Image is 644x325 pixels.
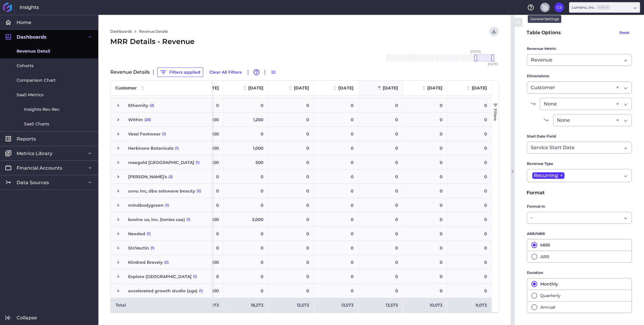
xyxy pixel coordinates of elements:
div: 0 [403,241,447,255]
button: Annual [527,301,632,313]
span: Format In [527,203,545,209]
span: Customer [115,85,137,91]
div: 0 [268,212,314,226]
div: 0 [447,241,492,255]
div: 0 [358,141,403,155]
div: 0 [224,198,268,212]
div: 0 [314,198,358,212]
div: Press SPACE to select this row. [111,255,212,269]
span: ARR/MRR [527,231,545,237]
span: [DATE] [427,85,442,91]
span: SaaS Metrics [17,92,44,98]
span: mindbodygreen [128,198,164,212]
span: Ethernity [128,99,148,112]
div: Press SPACE to select this row. [111,198,212,212]
div: 0 [403,184,447,198]
button: Help [526,3,535,12]
div: Dropdown select [527,169,632,182]
span: (1) [186,213,190,226]
div: 0 [358,170,403,184]
div: 0 [268,184,314,198]
button: User Menu [554,3,564,12]
div: Dropdown select [540,98,632,110]
div: 0 [314,241,358,255]
div: 0 [268,241,314,255]
div: Dropdown select [527,81,632,94]
span: Comparison Chart [17,77,56,83]
div: 0 [314,127,358,141]
div: 0 [447,127,492,141]
div: 0 [403,227,447,241]
div: 0 [447,113,492,127]
div: 0 [358,241,403,255]
div: 0 [314,284,358,298]
div: Press SPACE to select this row. [111,170,212,184]
div: 10,073 [403,298,447,312]
span: Revenue Type [527,161,553,167]
div: 0 [314,269,358,283]
span: SaaS Charts [24,121,49,127]
div: × [616,84,619,91]
div: 0 [403,170,447,184]
span: Kindred Bravely [128,255,163,269]
span: [DATE] [383,85,398,91]
div: × [616,116,619,124]
div: Press SPACE to select this row. [111,127,212,141]
div: 13,573 [314,298,358,312]
a: Revenue Details [139,29,168,34]
div: Press SPACE to select this row. [111,298,212,312]
div: 0 [314,141,358,155]
div: Press SPACE to select this row. [111,284,212,298]
div: Lumanu, Inc. [572,5,610,10]
div: 0 [447,98,492,112]
div: 0 [403,212,447,226]
div: 0 [447,155,492,169]
span: None [557,117,570,124]
span: [DATE] [471,50,481,53]
div: 0 [224,269,268,283]
div: 0 [224,127,268,141]
span: None [544,100,557,108]
button: MRR [527,239,632,251]
div: 0 [268,198,314,212]
div: 0 [358,155,403,169]
div: 0 [268,284,314,298]
div: 0 [268,227,314,241]
div: 0 [403,141,447,155]
div: Dropdown select [527,142,632,154]
div: Press SPACE to select this row. [111,241,212,255]
span: Vessi Footwear [128,127,161,141]
span: Cohorts [17,63,34,69]
button: ARR [527,251,632,263]
div: Press SPACE to select this row. [111,155,212,170]
span: Insights Rev Rec [24,106,60,113]
div: 0 [403,113,447,127]
span: Explore [GEOGRAPHIC_DATA] [128,270,192,283]
button: Monthly [527,278,632,290]
span: [DATE] [294,85,309,91]
span: Data Sources [17,179,49,186]
span: Financial Accounts [17,165,62,171]
div: 0 [358,198,403,212]
div: 0 [447,198,492,212]
span: Revenue Detail [17,48,50,54]
div: 0 [358,284,403,298]
span: (1) [162,127,166,141]
ins: Admin [597,5,610,9]
span: (1) [147,227,151,241]
span: [DATE] [248,85,263,91]
span: Total [116,298,126,312]
div: 0 [447,141,492,155]
div: 0 [358,255,403,269]
button: Quarterly [527,290,632,301]
span: Customer [531,84,555,91]
span: Home [17,19,31,26]
div: MRR Details - Revenue [110,36,499,47]
span: (1) [165,198,169,212]
div: 1,200 [224,113,268,127]
span: Revenue Metric [527,46,556,52]
div: 0 [403,284,447,298]
button: Filters applied [157,67,203,77]
div: 0 [224,241,268,255]
span: - [531,214,533,221]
